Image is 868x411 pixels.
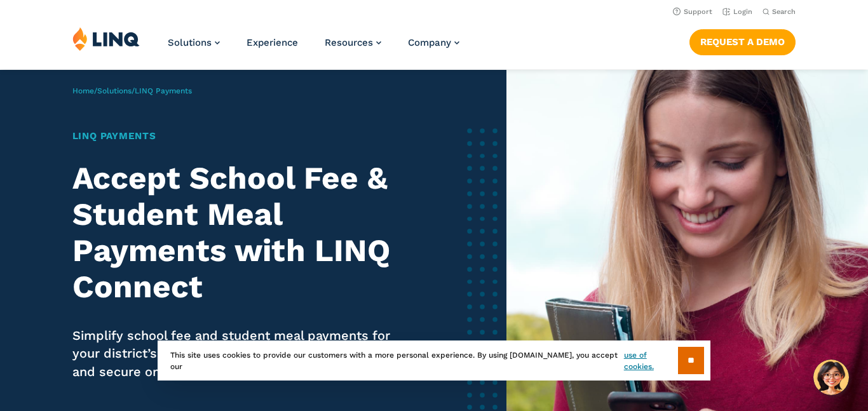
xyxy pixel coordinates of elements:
nav: Primary Navigation [168,27,459,69]
a: Solutions [97,86,132,95]
span: / / [72,86,192,95]
span: Resources [325,37,373,48]
span: Solutions [168,37,212,48]
a: use of cookies. [624,349,678,372]
h1: LINQ Payments [72,129,414,144]
a: Home [72,86,94,95]
a: Support [673,8,712,16]
button: Hello, have a question? Let’s chat. [813,360,849,395]
a: Experience [247,37,298,48]
h2: Accept School Fee & Student Meal Payments with LINQ Connect [72,160,414,304]
div: This site uses cookies to provide our customers with a more personal experience. By using [DOMAIN... [158,340,710,381]
a: Company [408,37,459,48]
button: Open Search Bar [763,7,796,17]
nav: Button Navigation [689,27,796,55]
p: Simplify school fee and student meal payments for your district’s families with LINQ’s fast, easy... [72,327,414,381]
span: Company [408,37,451,48]
a: Request a Demo [689,29,796,55]
a: Login [722,8,752,16]
img: LINQ | K‑12 Software [72,27,140,51]
span: LINQ Payments [135,86,192,95]
a: Resources [325,37,381,48]
a: Solutions [168,37,220,48]
span: Search [772,8,796,16]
